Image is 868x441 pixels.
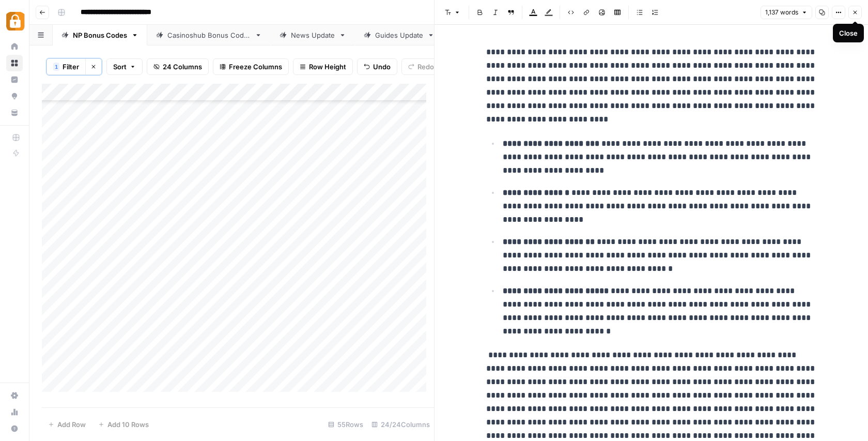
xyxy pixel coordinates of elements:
button: Help + Support [6,420,23,437]
button: 1Filter [47,58,85,75]
span: Filter [63,62,79,72]
a: Your Data [6,104,23,121]
button: Add Row [42,416,92,433]
img: Adzz Logo [6,12,25,31]
a: Casinoshub Bonus Codes [147,25,271,45]
span: Freeze Columns [229,62,282,72]
div: Guides Update [375,30,423,40]
a: News Update [271,25,355,45]
button: Redo [401,58,441,75]
a: Opportunities [6,88,23,104]
span: Row Height [309,62,346,72]
a: NP Bonus Codes [53,25,147,45]
span: Undo [373,62,391,72]
div: 24/24 Columns [367,416,434,433]
span: Redo [417,62,434,72]
span: 1 [55,63,58,71]
a: Usage [6,404,23,420]
button: Sort [106,58,143,75]
span: 1,137 words [765,8,798,17]
button: Undo [357,58,397,75]
a: Guides Update [355,25,443,45]
button: Workspace: Adzz [6,8,23,34]
button: 24 Columns [147,58,209,75]
span: Sort [113,62,127,72]
div: Close [839,28,858,38]
button: 1,137 words [761,6,812,19]
a: Settings [6,387,23,404]
div: 1 [53,63,59,71]
button: Freeze Columns [213,58,289,75]
div: 55 Rows [324,416,367,433]
a: Browse [6,55,23,71]
a: Insights [6,71,23,88]
button: Row Height [293,58,353,75]
div: NP Bonus Codes [73,30,127,40]
div: News Update [291,30,335,40]
button: Add 10 Rows [92,416,155,433]
span: 24 Columns [163,62,202,72]
span: Add Row [57,419,86,430]
a: Home [6,38,23,55]
span: Add 10 Rows [107,419,149,430]
div: Casinoshub Bonus Codes [167,30,251,40]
